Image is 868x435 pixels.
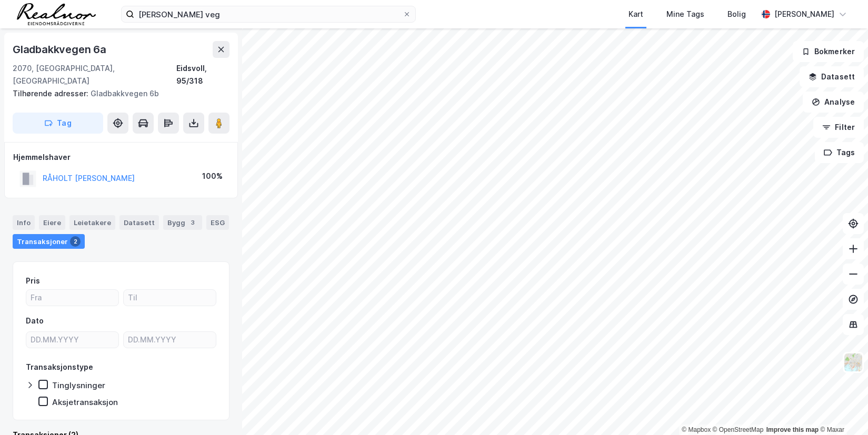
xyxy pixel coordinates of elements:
[26,290,118,306] input: Fra
[666,8,704,21] div: Mine Tags
[39,215,65,230] div: Eiere
[774,8,834,21] div: [PERSON_NAME]
[134,6,403,22] input: Søk på adresse, matrikkel, gårdeiere, leietakere eller personer
[793,41,864,62] button: Bokmerker
[13,62,176,87] div: 2070, [GEOGRAPHIC_DATA], [GEOGRAPHIC_DATA]
[628,8,643,21] div: Kart
[813,117,864,138] button: Filter
[815,142,864,163] button: Tags
[766,426,819,433] a: Improve this map
[206,215,229,230] div: ESG
[727,8,746,21] div: Bolig
[69,215,115,230] div: Leietakere
[163,215,202,230] div: Bygg
[13,41,108,58] div: Gladbakkvegen 6a
[713,426,764,433] a: OpenStreetMap
[187,217,198,228] div: 3
[13,234,85,249] div: Transaksjoner
[803,92,864,113] button: Analyse
[13,113,103,134] button: Tag
[13,151,229,164] div: Hjemmelshaver
[52,397,118,407] div: Aksjetransaksjon
[13,87,221,100] div: Gladbakkvegen 6b
[124,332,216,348] input: DD.MM.YYYY
[26,275,40,287] div: Pris
[26,361,93,373] div: Transaksjonstype
[682,426,711,433] a: Mapbox
[17,3,96,25] img: realnor-logo.934646d98de889bb5806.png
[815,385,868,435] iframe: Chat Widget
[176,62,230,87] div: Eidsvoll, 95/318
[26,315,44,327] div: Dato
[13,89,91,98] span: Tilhørende adresser:
[70,236,81,247] div: 2
[52,380,105,390] div: Tinglysninger
[26,332,118,348] input: DD.MM.YYYY
[124,290,216,306] input: Til
[815,385,868,435] div: Kontrollprogram for chat
[202,170,223,183] div: 100%
[13,215,35,230] div: Info
[800,66,864,87] button: Datasett
[119,215,159,230] div: Datasett
[843,352,863,372] img: Z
